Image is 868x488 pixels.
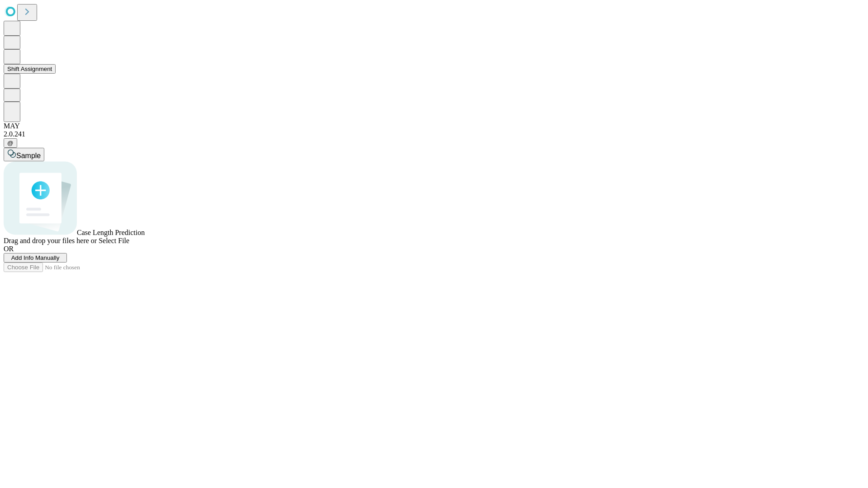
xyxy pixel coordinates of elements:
[4,148,44,161] button: Sample
[7,140,14,146] span: @
[4,138,17,148] button: @
[4,64,56,74] button: Shift Assignment
[4,253,67,263] button: Add Info Manually
[11,254,60,261] span: Add Info Manually
[77,229,145,236] span: Case Length Prediction
[99,237,129,244] span: Select File
[4,130,864,138] div: 2.0.241
[4,122,864,130] div: MAY
[4,237,97,244] span: Drag and drop your files here or
[16,152,41,160] span: Sample
[4,245,14,253] span: OR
